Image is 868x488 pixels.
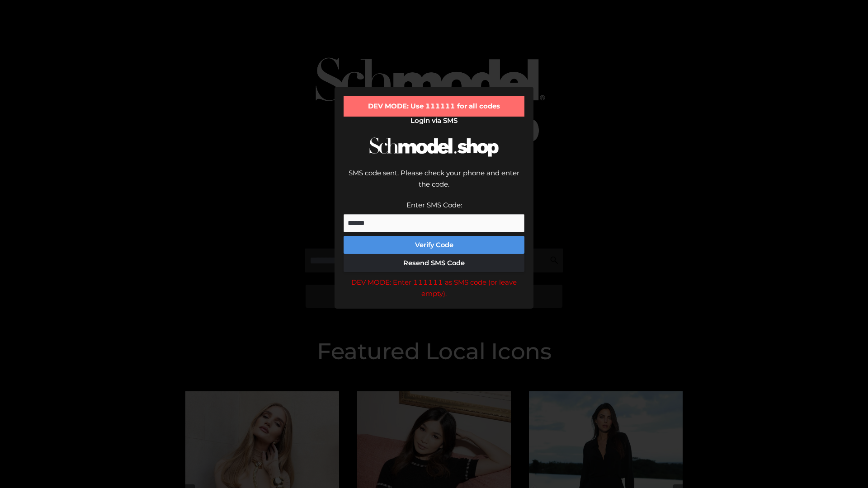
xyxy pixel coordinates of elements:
button: Resend SMS Code [344,254,524,272]
img: Schmodel Logo [366,129,502,165]
h2: Login via SMS [344,117,524,125]
button: Verify Code [344,236,524,254]
div: SMS code sent. Please check your phone and enter the code. [344,167,524,199]
div: DEV MODE: Enter 111111 as SMS code (or leave empty). [344,277,524,300]
div: DEV MODE: Use 111111 for all codes [344,96,524,117]
label: Enter SMS Code: [406,201,462,209]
